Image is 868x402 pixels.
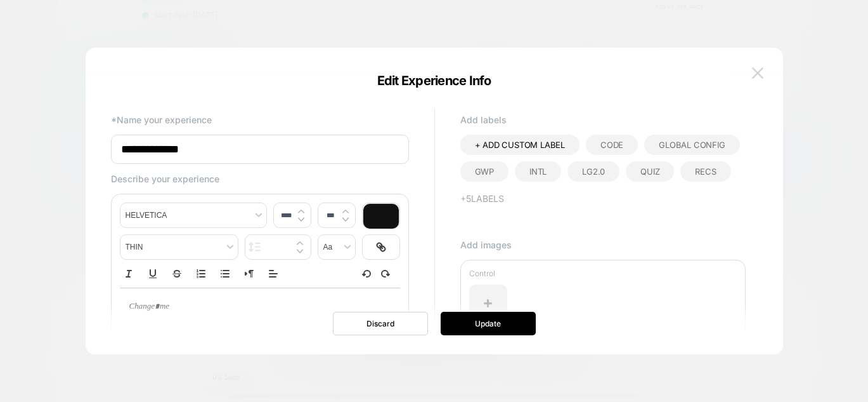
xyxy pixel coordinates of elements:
[475,166,494,177] span: gwp
[659,140,725,150] span: Global config
[111,173,409,184] p: Describe your experience
[120,235,238,259] span: fontWeight
[460,239,746,250] p: Add images
[695,166,716,177] span: recs
[297,241,303,246] img: up
[475,140,565,150] span: + ADD CUSTOM LABEL
[120,266,138,281] button: Italic
[582,166,605,177] span: LG2.0
[600,140,623,150] span: code
[460,188,504,209] button: +5Labels
[168,266,186,281] button: Strike
[298,209,304,214] img: up
[342,217,349,222] img: down
[377,73,491,88] span: Edit Experience Info
[640,166,659,177] span: Quiz
[441,312,536,335] button: Update
[192,266,210,281] button: Ordered list
[529,166,547,177] span: intl
[469,269,737,278] p: Control
[333,312,428,335] button: Discard
[297,249,303,254] img: down
[144,266,162,281] button: Underline
[264,266,282,281] span: Align
[460,114,746,125] p: Add labels
[120,203,266,227] span: font
[752,67,763,78] img: close
[249,242,261,252] img: line height
[342,209,349,214] img: up
[216,266,234,281] button: Bullet list
[240,266,258,281] button: Right to Left
[318,235,355,259] span: transform
[111,114,409,125] p: *Name your experience
[298,217,304,222] img: down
